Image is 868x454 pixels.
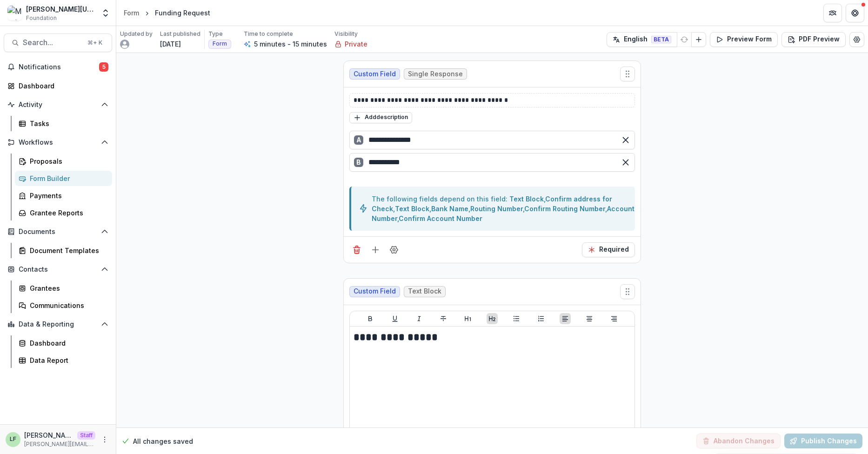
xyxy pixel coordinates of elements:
button: Align Left [560,313,571,324]
span: Data & Reporting [19,320,97,328]
span: Text Block [408,287,441,295]
span: Workflows [19,139,97,147]
div: A [354,135,363,145]
button: PDF Preview [781,32,846,47]
a: Proposals [15,154,112,169]
button: Adddescription [349,112,412,123]
p: Last published [160,30,200,38]
button: Open Activity [4,97,112,112]
a: Routing Number, [470,205,524,213]
div: Grantees [30,283,105,293]
button: Partners [823,4,842,22]
span: Form [213,40,227,47]
button: Strike [438,313,449,324]
span: Foundation [26,14,57,22]
div: Communications [30,300,105,310]
button: Ordered List [535,313,547,324]
div: Lucy Fey [10,436,16,442]
span: Single Response [408,70,463,78]
span: 5 [99,62,108,72]
a: Document Templates [15,243,112,258]
nav: breadcrumb [120,6,214,20]
a: Bank Name, [431,205,470,213]
button: Add field [368,242,383,257]
p: Visibility [334,30,358,38]
button: Preview Form [710,32,778,47]
button: Open Workflows [4,135,112,150]
button: Move field [620,284,635,299]
a: Data Report [15,353,112,368]
div: Form Builder [30,174,105,183]
button: Open Data & Reporting [4,317,112,332]
a: Grantee Reports [15,205,112,220]
p: Time to complete [244,30,293,38]
div: Proposals [30,156,105,166]
a: Dashboard [4,78,112,93]
button: Heading 2 [487,313,498,324]
a: Account Number, [372,205,634,222]
p: [PERSON_NAME][EMAIL_ADDRESS][DOMAIN_NAME] [24,440,95,448]
span: Custom Field [354,70,396,78]
button: Abandon Changes [696,434,781,448]
a: Grantees [15,280,112,296]
button: Edit Form Settings [849,32,864,47]
a: Form [120,6,143,20]
button: Required [582,242,635,257]
span: Custom Field [354,287,396,295]
p: Updated by [120,30,153,38]
a: Payments [15,188,112,203]
div: Funding Request [155,8,210,18]
button: Open Documents [4,224,112,239]
div: ⌘ + K [86,38,104,48]
img: Mimi Washington Starrett Workflow Sandbox [7,6,22,20]
div: Payments [30,191,105,200]
a: Text Block, [509,195,545,203]
p: Type [208,30,223,38]
div: [PERSON_NAME][US_STATE] [PERSON_NAME] Workflow Sandbox [26,4,95,14]
div: The following fields depend on this field: [372,194,635,223]
p: [DATE] [160,39,181,49]
p: Staff [77,431,95,440]
button: Open Contacts [4,262,112,277]
button: English BETA [607,32,677,47]
button: Bullet List [511,313,522,324]
button: Remove option [618,155,633,170]
a: Dashboard [15,335,112,351]
button: Search... [4,33,112,52]
button: Field Settings [387,242,401,257]
button: Publish Changes [784,434,862,448]
button: Italicize [414,313,425,324]
div: Form [124,8,139,18]
svg: avatar [120,40,129,49]
span: Activity [19,101,97,109]
p: Private [345,39,367,49]
span: Search... [23,38,82,47]
button: Delete field [349,242,364,257]
span: Contacts [19,266,97,274]
a: Confirm Account Number [399,214,482,222]
a: Confirm Routing Number, [524,205,607,213]
button: Remove option [618,133,633,147]
span: Notifications [19,63,99,71]
a: Confirm address for Check, [372,195,612,213]
button: Bold [365,313,376,324]
p: 5 minutes - 15 minutes [254,39,327,49]
button: Get Help [846,4,864,22]
a: Communications [15,298,112,313]
button: More [99,434,110,445]
button: Refresh Translation [677,32,692,47]
div: Dashboard [19,81,105,91]
a: Tasks [15,116,112,131]
p: All changes saved [133,436,193,446]
a: Text Block, [395,205,431,213]
div: B [354,158,363,167]
p: [PERSON_NAME] [24,430,73,440]
button: Align Right [608,313,620,324]
div: Tasks [30,119,105,128]
button: Heading 1 [462,313,474,324]
button: Underline [389,313,401,324]
button: Add Language [691,32,706,47]
div: Dashboard [30,338,105,348]
button: Move field [620,67,635,81]
span: Documents [19,228,97,236]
